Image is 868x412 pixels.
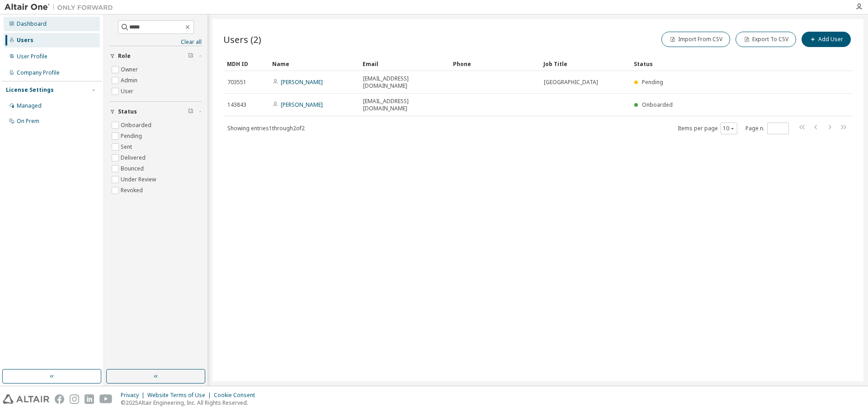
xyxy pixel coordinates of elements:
[227,57,265,71] div: MDH ID
[223,33,261,46] span: Users (2)
[121,174,158,185] label: Under Review
[118,108,137,115] span: Status
[121,185,145,196] label: Revoked
[642,78,663,86] span: Pending
[723,125,735,132] button: 10
[121,131,144,142] label: Pending
[281,78,323,86] a: [PERSON_NAME]
[188,52,193,60] span: Clear filter
[85,394,94,404] img: linkedin.svg
[99,394,113,404] img: youtube.svg
[17,118,39,125] div: On Prem
[17,102,42,109] div: Managed
[363,98,445,112] span: [EMAIL_ADDRESS][DOMAIN_NAME]
[363,57,446,71] div: Email
[745,123,789,134] span: Page n.
[544,79,598,86] span: [GEOGRAPHIC_DATA]
[736,32,796,47] button: Export To CSV
[188,108,193,115] span: Clear filter
[17,69,60,76] div: Company Profile
[110,46,202,66] button: Role
[121,86,135,97] label: User
[118,52,131,60] span: Role
[17,20,47,28] div: Dashboard
[678,123,737,134] span: Items per page
[121,142,134,152] label: Sent
[121,163,146,174] label: Bounced
[453,57,536,71] div: Phone
[17,37,33,44] div: Users
[55,394,64,404] img: facebook.svg
[17,53,47,60] div: User Profile
[802,32,851,47] button: Add User
[147,392,214,399] div: Website Terms of Use
[121,152,147,163] label: Delivered
[121,392,147,399] div: Privacy
[121,75,139,86] label: Admin
[121,64,140,75] label: Owner
[3,394,49,404] img: altair_logo.svg
[70,394,79,404] img: instagram.svg
[227,79,246,86] span: 703551
[227,124,305,132] span: Showing entries 1 through 2 of 2
[281,101,323,109] a: [PERSON_NAME]
[227,101,246,109] span: 143843
[121,399,260,407] p: © 2025 Altair Engineering, Inc. All Rights Reserved.
[121,120,153,131] label: Onboarded
[642,101,673,109] span: Onboarded
[272,57,355,71] div: Name
[110,38,202,46] a: Clear all
[6,86,54,94] div: License Settings
[543,57,627,71] div: Job Title
[661,32,730,47] button: Import From CSV
[634,57,806,71] div: Status
[363,75,445,90] span: [EMAIL_ADDRESS][DOMAIN_NAME]
[110,102,202,122] button: Status
[214,392,260,399] div: Cookie Consent
[5,3,118,12] img: Altair One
